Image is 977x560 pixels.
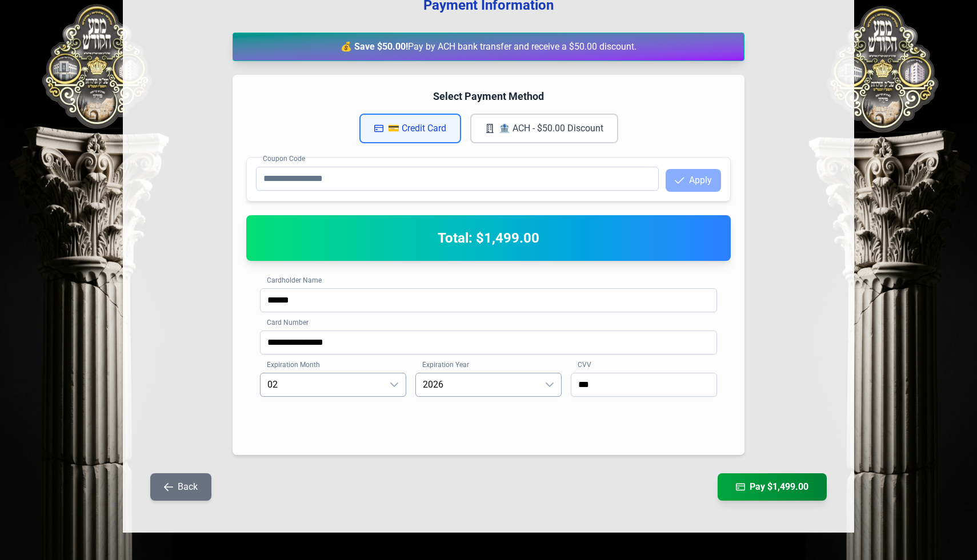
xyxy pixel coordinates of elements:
[260,229,717,247] h2: Total: $1,499.00
[246,88,731,104] h4: Select Payment Method
[261,373,383,396] span: 02
[341,41,408,52] strong: 💰 Save $50.00!
[383,373,406,396] div: dropdown trigger
[150,473,211,501] button: Back
[233,33,744,61] div: Pay by ACH bank transfer and receive a $50.00 discount.
[359,114,461,143] button: 💳 Credit Card
[416,373,538,396] span: 2026
[538,373,561,396] div: dropdown trigger
[666,169,721,192] button: Apply
[718,473,827,501] button: Pay $1,499.00
[470,114,618,143] button: 🏦 ACH - $50.00 Discount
